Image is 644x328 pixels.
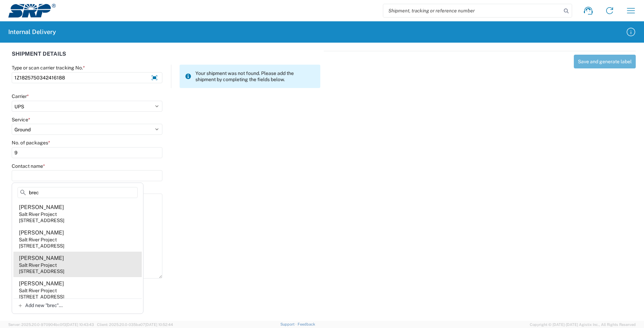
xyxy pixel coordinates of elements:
[8,322,94,327] span: Server: 2025.20.0-970904bc0f3
[12,117,30,123] label: Service
[19,211,57,217] div: Salt River Project
[19,254,64,262] div: [PERSON_NAME]
[97,322,173,327] span: Client: 2025.20.0-035ba07
[195,70,315,83] span: Your shipment was not found. Please add the shipment by completing the fields below.
[19,204,64,211] div: [PERSON_NAME]
[19,217,64,223] div: [STREET_ADDRESS]
[19,280,64,287] div: [PERSON_NAME]
[19,262,57,268] div: Salt River Project
[19,243,64,249] div: [STREET_ADDRESS]
[8,4,56,18] img: srp
[383,4,561,17] input: Shipment, tracking or reference number
[19,237,57,243] div: Salt River Project
[145,322,173,327] span: [DATE] 10:52:44
[8,28,56,36] h2: Internal Delivery
[12,93,29,99] label: Carrier
[12,51,320,65] div: SHIPMENT DETAILS
[19,268,64,274] div: [STREET_ADDRESS]
[66,322,94,327] span: [DATE] 10:43:43
[298,322,315,326] a: Feedback
[12,163,45,169] label: Contact name
[25,302,63,308] span: Add new "brec"...
[19,229,64,237] div: [PERSON_NAME]
[19,287,57,294] div: Salt River Project
[280,322,298,326] a: Support
[530,321,636,328] span: Copyright © [DATE]-[DATE] Agistix Inc., All Rights Reserved
[12,65,85,71] label: Type or scan carrier tracking No.
[19,294,64,300] div: [STREET_ADDRESS]
[12,140,50,146] label: No. of packages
